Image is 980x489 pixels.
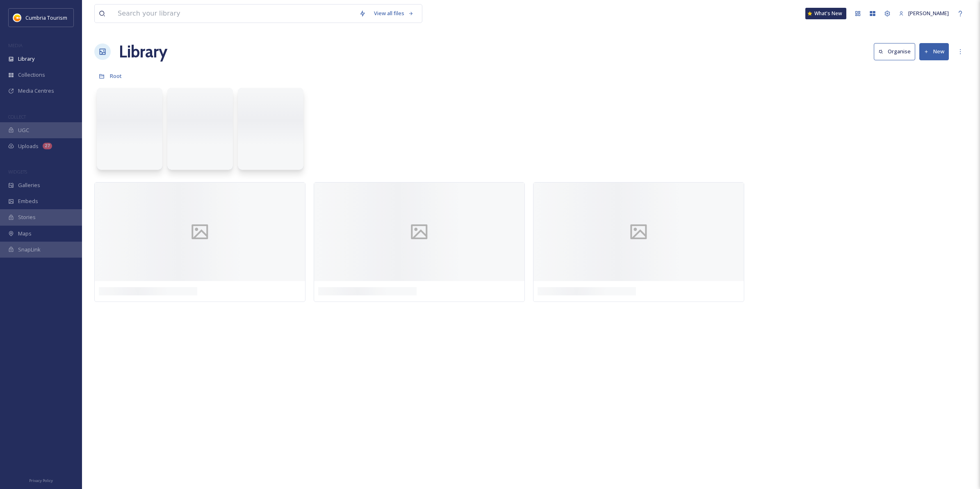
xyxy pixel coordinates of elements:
[370,5,418,21] a: View all files
[25,14,67,21] span: Cumbria Tourism
[18,230,32,238] span: Maps
[18,126,29,134] span: UGC
[874,43,915,60] button: Organise
[13,14,21,22] img: images.jpg
[8,169,27,175] span: WIDGETS
[114,5,355,23] input: Search your library
[18,71,45,79] span: Collections
[8,114,26,120] span: COLLECT
[43,143,52,149] div: 27
[908,9,949,17] span: [PERSON_NAME]
[919,43,949,60] button: New
[18,197,38,205] span: Embeds
[119,39,167,64] a: Library
[18,87,54,95] span: Media Centres
[18,55,34,63] span: Library
[29,478,53,483] span: Privacy Policy
[8,42,23,48] span: MEDIA
[895,5,953,21] a: [PERSON_NAME]
[18,181,40,189] span: Galleries
[110,72,122,80] span: Root
[18,213,36,221] span: Stories
[29,475,53,485] a: Privacy Policy
[805,8,846,19] a: What's New
[874,43,919,60] a: Organise
[18,142,39,150] span: Uploads
[18,246,41,254] span: SnapLink
[110,71,122,81] a: Root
